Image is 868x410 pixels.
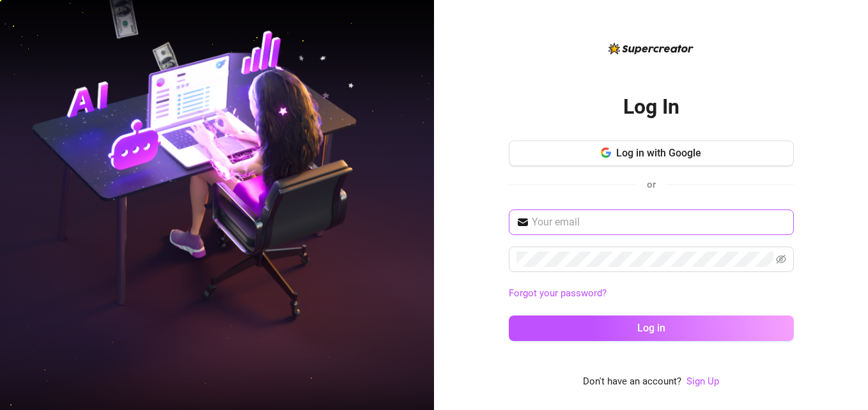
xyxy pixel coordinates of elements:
span: Log in [637,322,665,334]
span: Don't have an account? [583,374,681,390]
a: Sign Up [686,374,719,390]
span: or [647,179,656,190]
span: Log in with Google [616,147,701,159]
h2: Log In [623,94,679,120]
a: Sign Up [686,376,719,387]
input: Your email [532,215,786,230]
a: Forgot your password? [509,286,794,301]
button: Log in with Google [509,140,794,166]
button: Log in [509,315,794,341]
img: logo-BBDzfeDw.svg [608,43,694,54]
span: eye-invisible [776,254,786,264]
a: Forgot your password? [509,287,607,299]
